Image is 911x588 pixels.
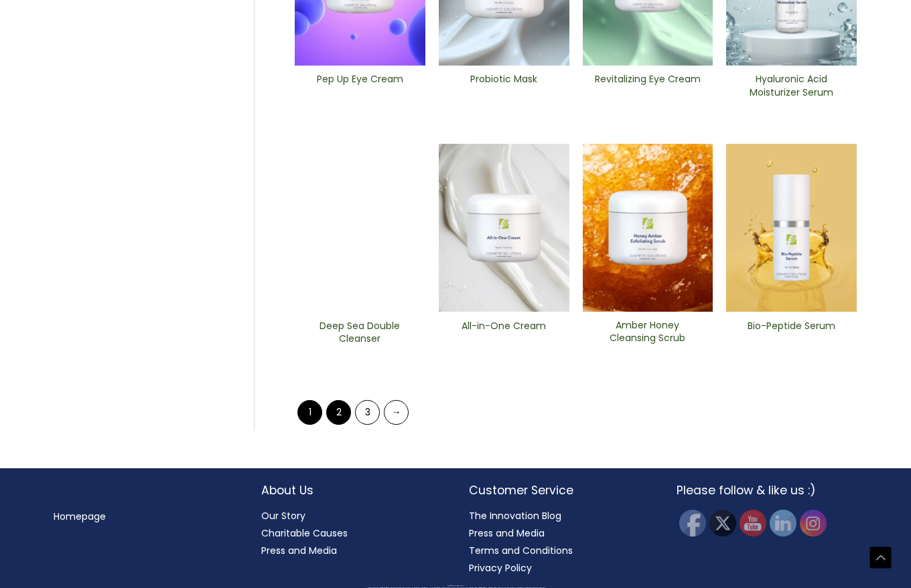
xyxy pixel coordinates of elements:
a: Press and Media [261,544,337,557]
a: Charitable Causes [261,526,348,540]
h2: Deep Sea Double Cleanser [306,320,414,345]
nav: About Us [261,507,442,559]
a: Our Story [261,509,305,522]
h2: Pep Up Eye Cream [306,73,414,98]
img: Facebook [679,510,706,536]
a: Revitalizing ​Eye Cream [593,73,701,103]
img: Amber Honey Cleansing Scrub [583,144,713,312]
a: Privacy Policy [469,561,532,575]
h2: Hyaluronic Acid Moisturizer Serum [738,73,845,98]
a: Page 2 [326,400,351,425]
h2: Probiotic Mask [450,73,558,98]
span: Cosmetic Solutions [455,585,464,586]
h2: Bio-Peptide ​Serum [738,320,845,345]
a: Hyaluronic Acid Moisturizer Serum [738,73,845,103]
a: → [384,400,409,425]
a: Page 3 [355,400,380,425]
a: Press and Media [469,526,545,540]
img: All In One Cream [439,144,569,312]
a: All-in-One ​Cream [450,320,558,350]
h2: Revitalizing ​Eye Cream [593,73,701,98]
a: Homepage [54,510,106,523]
img: Deep Sea Double Cleanser [295,144,425,312]
a: Probiotic Mask [450,73,558,103]
a: Amber Honey Cleansing Scrub [593,319,701,349]
nav: Customer Service [469,507,650,577]
nav: Menu [54,508,234,525]
span: Page 1 [297,400,322,425]
h2: Customer Service [469,482,650,499]
h2: All-in-One ​Cream [450,320,558,345]
a: The Innovation Blog [469,509,561,522]
h2: Amber Honey Cleansing Scrub [593,319,701,345]
img: Bio-Peptide ​Serum [726,144,857,312]
img: Twitter [709,510,736,536]
h2: About Us [261,482,442,499]
a: Deep Sea Double Cleanser [306,320,414,350]
a: Terms and Conditions [469,544,573,557]
a: Pep Up Eye Cream [306,73,414,103]
div: Copyright © 2025 [23,585,888,587]
nav: Product Pagination [295,399,857,431]
a: Bio-Peptide ​Serum [738,320,845,350]
h2: Please follow & like us :) [677,482,857,499]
